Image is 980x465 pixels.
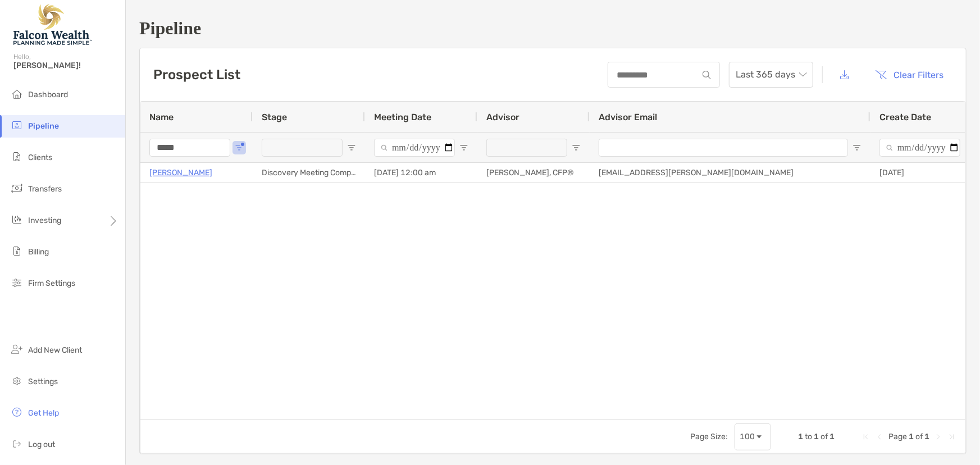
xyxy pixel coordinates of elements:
div: Page Size [735,423,771,450]
span: Advisor Email [599,112,657,122]
input: Advisor Email Filter Input [599,139,848,157]
button: Open Filter Menu [572,143,581,152]
span: 1 [814,432,819,441]
span: 1 [909,432,914,441]
div: Page Size: [690,432,728,441]
span: Last 365 days [736,62,806,87]
button: Open Filter Menu [965,143,974,152]
div: Previous Page [875,432,884,441]
span: 1 [829,432,835,441]
span: Stage [262,112,287,122]
img: clients icon [10,150,24,163]
span: 1 [798,432,803,441]
span: Add New Client [28,345,82,355]
span: Settings [28,377,58,386]
img: logout icon [10,437,24,450]
input: Name Filter Input [149,139,230,157]
img: input icon [703,71,711,79]
img: Falcon Wealth Planning Logo [13,4,92,45]
button: Open Filter Menu [235,143,244,152]
span: Page [888,432,907,441]
img: pipeline icon [10,118,24,132]
span: of [821,432,828,441]
div: Next Page [934,432,943,441]
span: Name [149,112,174,122]
span: of [915,432,923,441]
span: Create Date [879,112,931,122]
span: Advisor [486,112,519,122]
span: Investing [28,216,61,225]
a: [PERSON_NAME] [149,166,212,180]
img: get-help icon [10,405,24,419]
h3: Prospect List [153,67,240,83]
img: firm-settings icon [10,276,24,289]
div: Discovery Meeting Complete [253,163,365,183]
img: billing icon [10,244,24,258]
span: Billing [28,247,49,257]
input: Create Date Filter Input [879,139,960,157]
div: Last Page [947,432,956,441]
span: Pipeline [28,121,59,131]
img: dashboard icon [10,87,24,101]
div: First Page [862,432,870,441]
span: Transfers [28,184,62,194]
span: Firm Settings [28,279,75,288]
span: Meeting Date [374,112,431,122]
span: [PERSON_NAME]! [13,61,118,70]
h1: Pipeline [139,18,967,39]
span: Dashboard [28,90,68,99]
span: Log out [28,440,55,449]
img: settings icon [10,374,24,388]
span: to [805,432,812,441]
div: [DATE] 12:00 am [365,163,477,183]
span: Get Help [28,408,59,418]
button: Open Filter Menu [459,143,468,152]
button: Open Filter Menu [347,143,356,152]
button: Clear Filters [867,62,952,87]
div: [PERSON_NAME], CFP® [477,163,590,183]
span: 1 [924,432,929,441]
div: [EMAIL_ADDRESS][PERSON_NAME][DOMAIN_NAME] [590,163,870,183]
img: investing icon [10,213,24,226]
img: transfers icon [10,181,24,195]
img: add_new_client icon [10,343,24,356]
div: 100 [740,432,755,441]
button: Open Filter Menu [853,143,862,152]
input: Meeting Date Filter Input [374,139,455,157]
span: Clients [28,153,52,162]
